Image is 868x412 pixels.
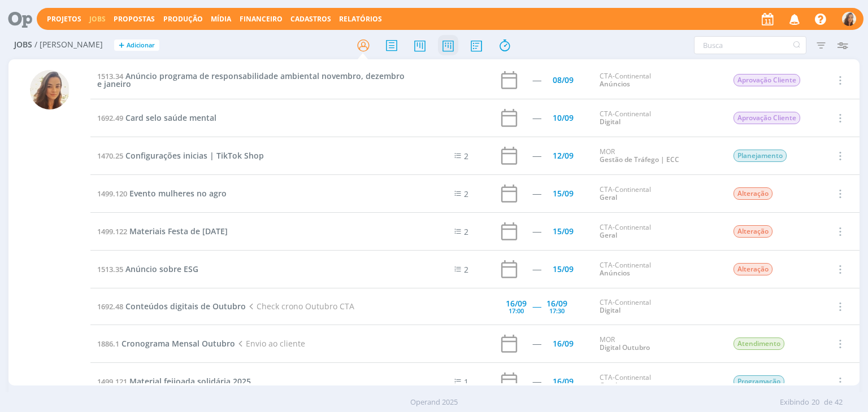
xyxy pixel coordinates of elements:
[97,71,405,89] span: Anúncio programa de responsabilidade ambiental novembro, dezembro e janeiro
[207,15,235,24] button: Mídia
[464,264,468,275] span: 2
[125,264,198,274] span: Anúncio sobre ESG
[600,155,679,164] a: Gestão de Tráfego | ECC
[600,305,620,315] a: Digital
[86,15,109,24] button: Jobs
[89,14,106,24] a: Jobs
[97,189,127,199] span: 1499.120
[734,375,784,388] span: Programação
[339,14,382,24] a: Relatórios
[97,226,228,236] a: 1499.122Materiais Festa de [DATE]
[600,230,617,240] a: Geral
[287,15,335,24] button: Cadastros
[506,300,527,308] div: 16/09
[532,190,541,198] div: -----
[129,376,251,387] span: Material feijoada solidária 2025
[600,343,650,352] a: Digital Outubro
[464,189,468,199] span: 2
[532,301,541,312] span: -----
[34,40,103,50] span: / [PERSON_NAME]
[734,338,784,350] span: Atendimento
[235,338,305,349] span: Envio ao cliente
[97,301,123,312] span: 1692.48
[114,40,159,51] button: +Adicionar
[129,188,227,199] span: Evento mulheres no agro
[97,188,227,199] a: 1499.120Evento mulheres no agro
[532,227,541,235] div: -----
[553,114,574,122] div: 10/09
[97,71,405,89] a: 1513.34Anúncio programa de responsabilidade ambiental novembro, dezembro e janeiro
[532,340,541,348] div: -----
[600,336,716,352] div: MOR
[546,300,567,308] div: 16/09
[14,40,32,50] span: Jobs
[600,148,716,164] div: MOR
[211,14,231,24] a: Mídia
[509,308,524,314] div: 17:00
[600,268,630,278] a: Anúncios
[163,14,203,24] a: Produção
[97,113,123,123] span: 1692.49
[553,152,574,160] div: 12/09
[600,186,716,202] div: CTA-Continental
[336,15,385,24] button: Relatórios
[97,338,235,349] a: 1886.1Cronograma Mensal Outubro
[125,301,246,312] span: Conteúdos digitais de Outubro
[110,15,158,24] button: Propostas
[600,79,630,89] a: Anúncios
[549,308,565,314] div: 17:30
[694,36,806,54] input: Busca
[129,226,228,236] span: Materiais Festa de [DATE]
[553,190,574,198] div: 15/09
[97,226,127,236] span: 1499.122
[97,112,216,123] a: 1692.49Card selo saúde mental
[734,263,772,275] span: Alteração
[553,340,574,348] div: 16/09
[114,14,155,24] span: Propostas
[734,150,787,162] span: Planejamento
[125,112,216,123] span: Card selo saúde mental
[97,301,246,312] a: 1692.48Conteúdos digitais de Outubro
[97,339,119,349] span: 1886.1
[824,397,832,408] span: de
[600,72,716,89] div: CTA-Continental
[553,227,574,235] div: 15/09
[553,378,574,385] div: 16/09
[532,265,541,273] div: -----
[160,15,206,24] button: Produção
[97,264,198,274] a: 1513.35Anúncio sobre ESG
[97,376,127,387] span: 1499.121
[734,187,772,200] span: Alteração
[600,299,716,315] div: CTA-Continental
[532,152,541,160] div: -----
[47,14,81,24] a: Projetos
[600,223,716,240] div: CTA-Continental
[553,76,574,84] div: 08/09
[464,376,468,387] span: 1
[97,71,123,81] span: 1513.34
[240,14,283,24] a: Financeiro
[811,397,819,408] span: 20
[97,151,123,161] span: 1470.25
[290,14,331,24] span: Cadastros
[600,192,617,202] a: Geral
[125,150,264,161] span: Configurações inicias | TikTok Shop
[600,374,716,390] div: CTA-Continental
[464,226,468,237] span: 2
[780,397,809,408] span: Exibindo
[734,74,800,86] span: Aprovação Cliente
[553,265,574,273] div: 15/09
[532,378,541,385] div: -----
[121,338,235,349] span: Cronograma Mensal Outubro
[127,42,155,49] span: Adicionar
[246,301,354,312] span: Check crono Outubro CTA
[97,264,123,274] span: 1513.35
[600,110,716,126] div: CTA-Continental
[119,40,124,51] span: +
[236,15,286,24] button: Financeiro
[97,376,251,387] a: 1499.121Material feijoada solidária 2025
[532,114,541,122] div: -----
[734,225,772,238] span: Alteração
[600,380,617,390] a: Geral
[464,151,468,161] span: 2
